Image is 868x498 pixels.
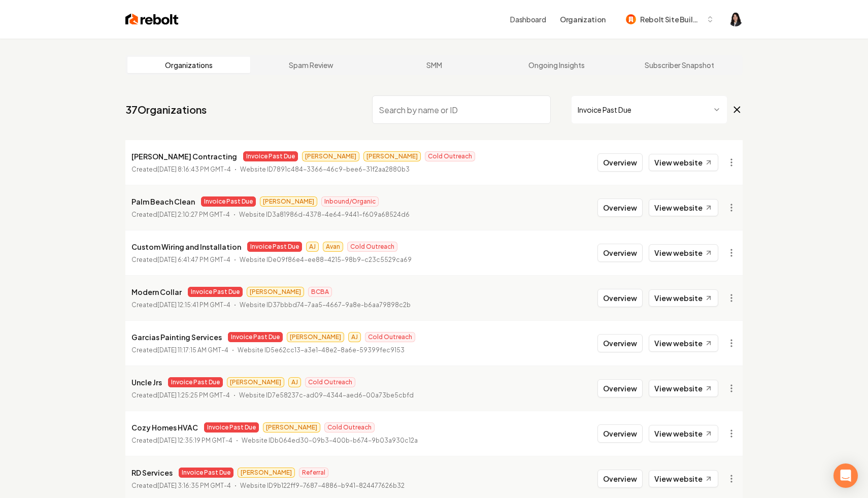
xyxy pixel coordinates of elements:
p: Website ID 9b122ff9-7687-4886-b941-824477626b32 [240,481,405,491]
time: [DATE] 12:15:41 PM GMT-4 [157,301,230,309]
button: Open user button [728,12,743,26]
span: [PERSON_NAME] [238,468,295,478]
span: Avan [323,242,343,252]
button: Overview [597,198,643,217]
p: Custom Wiring and Installation [131,241,241,253]
a: SMM [373,57,495,73]
p: Website ID b064ed30-09b3-400b-b674-9b03a930c12a [242,436,418,446]
span: Invoice Past Due [228,332,283,342]
span: Invoice Past Due [201,196,256,207]
span: Invoice Past Due [188,287,243,297]
span: Inbound/Organic [321,196,379,207]
p: Cozy Homes HVAC [131,421,198,434]
button: Overview [597,153,643,172]
button: Overview [597,424,643,443]
img: Haley Paramoure [728,12,743,26]
button: Overview [597,244,643,262]
span: Invoice Past Due [204,422,259,433]
input: Search by name or ID [372,95,551,124]
a: Organizations [127,57,250,73]
span: BCBA [308,287,332,297]
span: AJ [348,332,361,342]
span: Invoice Past Due [179,468,233,478]
p: Created [131,255,230,265]
p: Website ID 7891c484-3366-46c9-bee6-31f2aa2880b3 [240,164,410,175]
p: Website ID 5e62cc13-a3e1-48e2-8a6e-59399fec9153 [238,345,405,355]
div: Open Intercom Messenger [833,463,858,488]
p: [PERSON_NAME] Contracting [131,150,237,162]
button: Overview [597,379,643,397]
span: [PERSON_NAME] [287,332,344,342]
p: Garcias Painting Services [131,331,222,343]
button: Organization [554,10,612,28]
span: [PERSON_NAME] [263,422,320,433]
p: Website ID 37bbbd74-7aa5-4667-9a8e-b6aa79898c2b [240,300,411,310]
a: Spam Review [250,57,373,73]
a: 37Organizations [125,103,207,117]
span: Cold Outreach [347,242,397,252]
p: Created [131,210,230,220]
span: Invoice Past Due [168,377,223,387]
span: Invoice Past Due [247,242,302,252]
a: View website [649,289,718,307]
span: Cold Outreach [365,332,415,342]
time: [DATE] 3:16:35 PM GMT-4 [157,482,231,489]
p: Modern Collar [131,286,182,298]
a: Dashboard [510,14,546,24]
p: RD Services [131,467,173,479]
button: Overview [597,470,643,488]
span: Referral [299,468,328,478]
p: Website ID 3a81986d-4378-4e64-9441-f609a68524d6 [239,210,410,220]
time: [DATE] 2:10:27 PM GMT-4 [157,211,230,218]
p: Palm Beach Clean [131,195,195,208]
span: [PERSON_NAME] [227,377,284,387]
time: [DATE] 11:17:15 AM GMT-4 [157,346,228,354]
a: View website [649,199,718,216]
time: [DATE] 1:25:25 PM GMT-4 [157,391,230,399]
span: Rebolt Site Builder [640,14,702,25]
a: View website [649,425,718,442]
p: Created [131,481,231,491]
span: [PERSON_NAME] [247,287,304,297]
p: Created [131,390,230,401]
span: Cold Outreach [324,422,375,433]
p: Created [131,300,230,310]
a: View website [649,335,718,352]
span: Cold Outreach [305,377,355,387]
span: AJ [288,377,301,387]
p: Created [131,436,232,446]
button: Overview [597,334,643,352]
img: Rebolt Site Builder [626,14,636,24]
span: Cold Outreach [425,151,475,161]
a: View website [649,244,718,261]
button: Overview [597,289,643,307]
span: [PERSON_NAME] [363,151,421,161]
a: Subscriber Snapshot [618,57,741,73]
p: Created [131,164,231,175]
p: Website ID 7e58237c-ad09-4344-aed6-00a73be5cbfd [239,390,414,401]
a: View website [649,470,718,487]
p: Website ID e09f86e4-ee88-4215-98b9-c23c5529ca69 [240,255,412,265]
span: [PERSON_NAME] [260,196,317,207]
p: Created [131,345,228,355]
a: Ongoing Insights [495,57,618,73]
time: [DATE] 6:41:47 PM GMT-4 [157,256,230,263]
a: View website [649,380,718,397]
a: View website [649,154,718,171]
span: [PERSON_NAME] [302,151,359,161]
img: Rebolt Logo [125,12,179,26]
p: Uncle Jrs [131,376,162,388]
time: [DATE] 12:35:19 PM GMT-4 [157,437,232,444]
time: [DATE] 8:16:43 PM GMT-4 [157,165,231,173]
span: Invoice Past Due [243,151,298,161]
span: AJ [306,242,319,252]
